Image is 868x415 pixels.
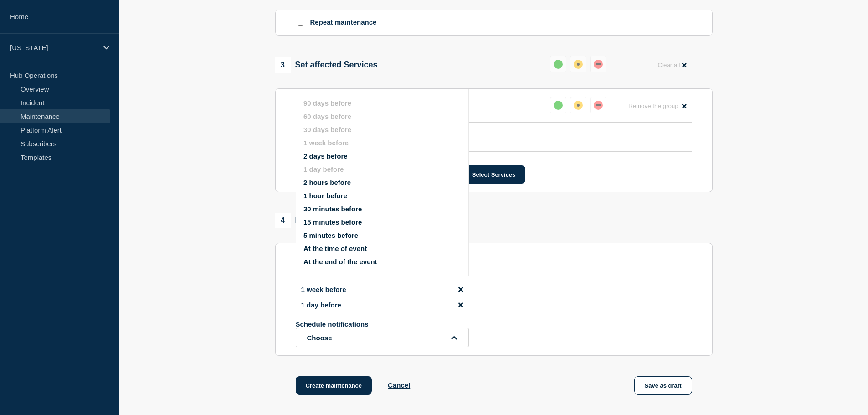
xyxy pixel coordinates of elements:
p: [US_STATE] [10,44,98,51]
button: up [550,56,566,72]
li: 1 week before [296,282,469,297]
button: up [550,97,566,113]
button: 1 week before [303,139,349,147]
button: 5 minutes before [303,231,358,239]
div: up [554,101,563,110]
button: 30 days before [303,126,351,133]
button: Clear all [652,56,692,74]
button: At the end of the event [303,258,377,266]
button: affected [570,97,586,113]
button: 1 hour before [303,192,347,200]
button: down [590,97,606,113]
button: At the time of event [303,245,367,252]
button: 1 day before [303,165,344,173]
button: down [590,56,606,72]
button: 90 days before [303,99,351,107]
span: 3 [275,57,291,73]
div: Notifications [275,213,345,228]
div: affected [574,101,583,110]
button: 2 days before [303,152,348,160]
p: Schedule notifications [296,320,442,328]
button: disable notification 1 week before [458,286,463,293]
button: Save as draft [634,376,692,395]
button: affected [570,56,586,72]
button: 15 minutes before [303,218,362,226]
button: 60 days before [303,113,351,120]
span: 4 [275,213,291,228]
button: disable notification 1 day before [458,301,463,309]
button: Create maintenance [296,376,372,395]
button: 30 minutes before [303,205,362,213]
p: Repeat maintenance [310,18,377,27]
button: Remove the group [623,97,692,115]
button: 2 hours before [303,179,351,186]
span: Remove the group [628,102,678,109]
button: Select Services [462,165,525,184]
li: 1 day before [296,297,469,313]
div: down [594,60,603,69]
div: affected [574,60,583,69]
button: open dropdown [296,328,469,347]
div: up [554,60,563,69]
div: Set affected Services [275,57,378,73]
input: Repeat maintenance [298,20,303,26]
div: down [594,101,603,110]
button: Cancel [388,381,410,389]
